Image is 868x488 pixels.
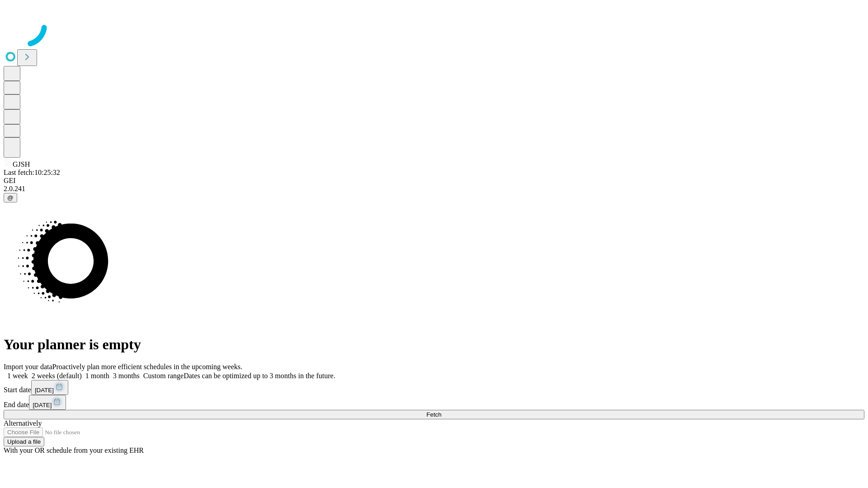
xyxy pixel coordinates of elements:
[85,372,109,380] span: 1 month
[4,363,52,371] span: Import your data
[4,169,60,176] span: Last fetch: 10:25:32
[4,419,42,427] span: Alternatively
[4,410,864,419] button: Fetch
[4,395,864,410] div: End date
[4,177,864,185] div: GEI
[29,395,66,410] button: [DATE]
[52,363,242,371] span: Proactively plan more efficient schedules in the upcoming weeks.
[184,372,335,380] span: Dates can be optimized up to 3 months in the future.
[113,372,140,380] span: 3 months
[143,372,184,380] span: Custom range
[7,194,14,201] span: @
[426,411,441,418] span: Fetch
[32,372,82,380] span: 2 weeks (default)
[35,387,54,394] span: [DATE]
[7,372,28,380] span: 1 week
[4,185,864,193] div: 2.0.241
[4,437,44,446] button: Upload a file
[33,402,52,408] span: [DATE]
[13,160,30,168] span: GJSH
[4,336,864,353] h1: Your planner is empty
[4,446,144,454] span: With your OR schedule from your existing EHR
[31,380,68,395] button: [DATE]
[4,193,17,202] button: @
[4,380,864,395] div: Start date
